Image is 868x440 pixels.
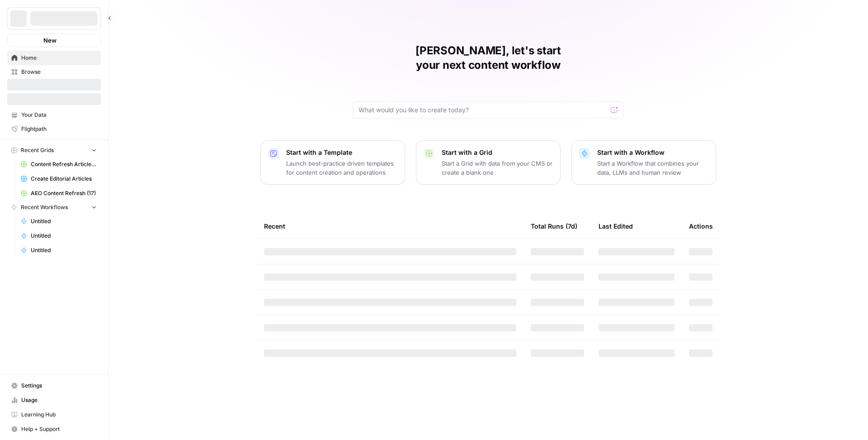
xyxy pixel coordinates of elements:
[689,214,713,239] div: Actions
[416,140,561,185] button: Start with a GridStart a Grid with data from your CMS or create a blank one
[7,143,101,157] button: Recent Grids
[31,160,97,168] span: Content Refresh Article (Demo Grid)
[21,411,97,419] span: Learning Hub
[17,186,101,201] a: AEO Content Refresh (17)
[442,159,553,177] p: Start a Grid with data from your CMS or create a blank one
[531,214,577,239] div: Total Runs (7d)
[571,140,716,185] button: Start with a WorkflowStart a Workflow that combines your data, LLMs and human review
[597,148,708,157] p: Start with a Workflow
[31,189,97,197] span: AEO Content Refresh (17)
[17,214,101,229] a: Untitled
[7,393,101,407] a: Usage
[21,54,97,62] span: Home
[17,243,101,258] a: Untitled
[359,105,607,115] input: What would you like to create today?
[264,214,516,239] div: Recent
[7,201,101,214] button: Recent Workflows
[17,229,101,243] a: Untitled
[21,396,97,404] span: Usage
[7,378,101,393] a: Settings
[21,425,97,433] span: Help + Support
[260,140,405,185] button: Start with a TemplateLaunch best-practice driven templates for content creation and operations
[599,214,633,239] div: Last Edited
[21,382,97,390] span: Settings
[21,146,54,154] span: Recent Grids
[7,108,101,122] a: Your Data
[286,148,397,157] p: Start with a Template
[43,36,57,45] span: New
[21,203,68,211] span: Recent Workflows
[31,246,97,254] span: Untitled
[21,111,97,119] span: Your Data
[17,157,101,172] a: Content Refresh Article (Demo Grid)
[7,422,101,436] button: Help + Support
[353,43,624,72] h1: [PERSON_NAME], let's start your next content workflow
[7,33,101,47] button: New
[286,159,397,177] p: Launch best-practice driven templates for content creation and operations
[7,407,101,422] a: Learning Hub
[7,51,101,65] a: Home
[7,65,101,79] a: Browse
[17,172,101,186] a: Create Editorial Articles
[31,217,97,225] span: Untitled
[442,148,553,157] p: Start with a Grid
[31,175,97,183] span: Create Editorial Articles
[21,125,97,133] span: Flightpath
[7,122,101,136] a: Flightpath
[597,159,708,177] p: Start a Workflow that combines your data, LLMs and human review
[21,68,97,76] span: Browse
[31,232,97,240] span: Untitled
